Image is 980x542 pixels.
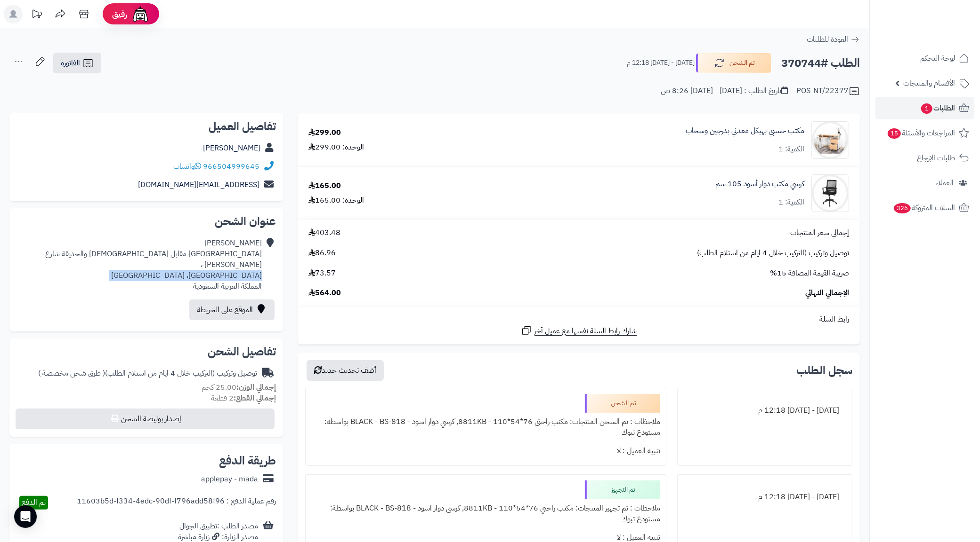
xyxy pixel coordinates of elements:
[203,142,260,154] a: [PERSON_NAME]
[778,144,804,155] div: الكمية: 1
[311,413,660,442] div: ملاحظات : تم الشحن المنتجات: مكتب راحتي 76*54*110 - 8811KB, كرسي دوار اسود - BLACK - BS-818 بواسط...
[781,54,860,73] h2: الطلب #370744
[770,268,849,279] span: ضريبة القيمة المضافة 15%
[301,314,856,325] div: رابط السلة
[875,147,974,169] a: طلبات الإرجاع
[696,53,771,73] button: تم الشحن
[812,121,849,159] img: f91c262f42a65e16c79f23a8aefce7ba8fc168b14e9e9377fcf66fab91f4d7a76a2c95a5b82315d03723b6401f702fb98...
[807,34,848,45] span: العودة للطلبات
[920,102,955,115] span: الطلبات
[778,197,804,208] div: الكمية: 1
[686,126,804,136] a: مكتب خشبي بهيكل معدني بدرجين وسحاب
[535,326,637,337] span: شارك رابط السلة نفسها مع عميل آخر
[307,360,384,381] button: أضف تحديث جديد
[585,394,660,413] div: تم الشحن
[627,58,695,68] small: [DATE] - [DATE] 12:18 م
[211,393,276,404] small: 2 قطعة
[790,228,849,238] span: إجمالي سعر المنتجات
[894,203,911,213] span: 326
[585,480,660,499] div: تم التجهيز
[53,53,101,73] a: الفاتورة
[189,299,275,320] a: الموقع على الخريطة
[807,34,860,45] a: العودة للطلبات
[17,238,262,291] div: [PERSON_NAME] [GEOGRAPHIC_DATA] مقابل [DEMOGRAPHIC_DATA] والحديقة شارع [PERSON_NAME] ، [GEOGRAPHI...
[17,346,276,357] h2: تفاصيل الشحن
[893,201,955,214] span: السلات المتروكة
[234,393,276,404] strong: إجمالي القطع:
[16,408,275,429] button: إصدار بوليصة الشحن
[887,126,955,140] span: المراجعات والأسئلة
[203,161,259,172] a: 966504999645
[796,365,852,376] h3: سجل الطلب
[697,248,849,259] span: توصيل وتركيب (التركيب خلال 4 ايام من استلام الطلب)
[14,505,37,528] div: Open Intercom Messenger
[17,216,276,227] h2: عنوان الشحن
[661,86,788,96] div: تاريخ الطلب : [DATE] - [DATE] 8:26 ص
[921,103,932,114] span: 1
[61,57,80,69] span: الفاتورة
[875,97,974,119] a: الطلبات1
[219,455,276,466] h2: طريقة الدفع
[311,499,660,528] div: ملاحظات : تم تجهيز المنتجات: مكتب راحتي 76*54*110 - 8811KB, كرسي دوار اسود - BLACK - BS-818 بواسط...
[917,151,955,165] span: طلبات الإرجاع
[875,196,974,219] a: السلات المتروكة326
[17,121,276,132] h2: تفاصيل العميل
[812,174,849,212] img: 1728834148-110102090195-90x90.jpg
[201,474,258,485] div: applepay - mada
[683,488,846,506] div: [DATE] - [DATE] 12:18 م
[875,172,974,194] a: العملاء
[308,195,364,206] div: الوحدة: 165.00
[22,497,46,508] span: تم الدفع
[38,368,257,379] div: توصيل وتركيب (التركيب خلال 4 ايام من استلام الطلب)
[131,5,150,24] img: ai-face.png
[138,179,259,190] a: [EMAIL_ADDRESS][DOMAIN_NAME]
[308,248,336,259] span: 86.96
[236,382,276,393] strong: إجمالي الوزن:
[875,122,974,144] a: المراجعات والأسئلة15
[805,288,849,298] span: الإجمالي النهائي
[202,382,276,393] small: 25.00 كجم
[38,368,105,379] span: ( طرق شحن مخصصة )
[935,176,954,189] span: العملاء
[683,401,846,420] div: [DATE] - [DATE] 12:18 م
[308,127,341,138] div: 299.00
[25,5,49,26] a: تحديثات المنصة
[77,496,276,510] div: رقم عملية الدفع : 11603b5d-f334-4edc-90df-f796add58f96
[112,8,127,20] span: رفيق
[715,179,804,189] a: كرسي مكتب دوار أسود 105 سم
[308,142,364,153] div: الوحدة: 299.00
[888,128,901,139] span: 15
[173,161,201,172] a: واتساب
[311,442,660,460] div: تنبيه العميل : لا
[875,47,974,70] a: لوحة التحكم
[308,181,341,191] div: 165.00
[903,77,955,90] span: الأقسام والمنتجات
[308,288,341,298] span: 564.00
[521,325,637,337] a: شارك رابط السلة نفسها مع عميل آخر
[920,52,955,65] span: لوحة التحكم
[308,228,340,238] span: 403.48
[796,86,860,97] div: POS-NT/22377
[308,268,336,279] span: 73.57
